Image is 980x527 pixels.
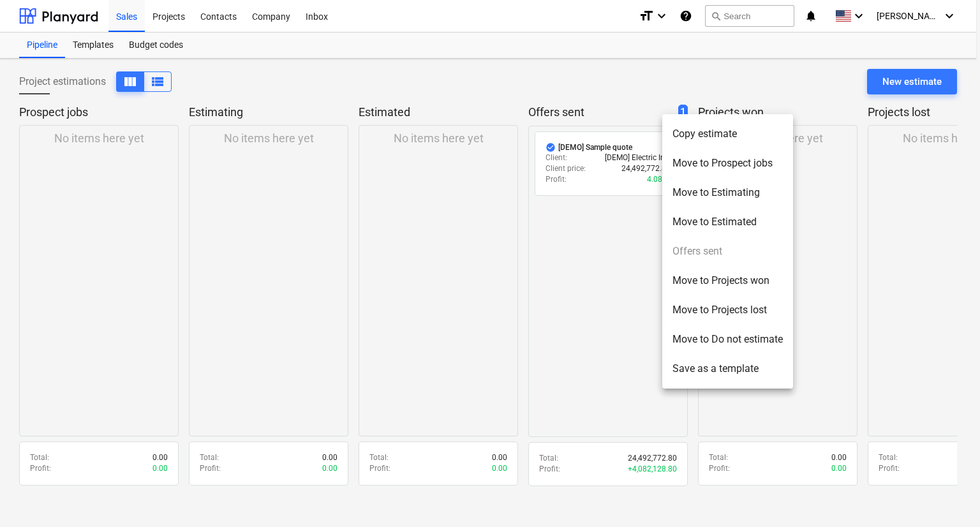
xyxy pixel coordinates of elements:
[662,207,793,237] li: Move to Estimated
[662,266,793,295] li: Move to Projects won
[662,178,793,207] li: Move to Estimating
[662,354,793,383] li: Save as a template
[662,325,793,354] li: Move to Do not estimate
[662,149,793,178] li: Move to Prospect jobs
[662,295,793,325] li: Move to Projects lost
[916,466,980,527] iframe: Chat Widget
[662,119,793,149] li: Copy estimate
